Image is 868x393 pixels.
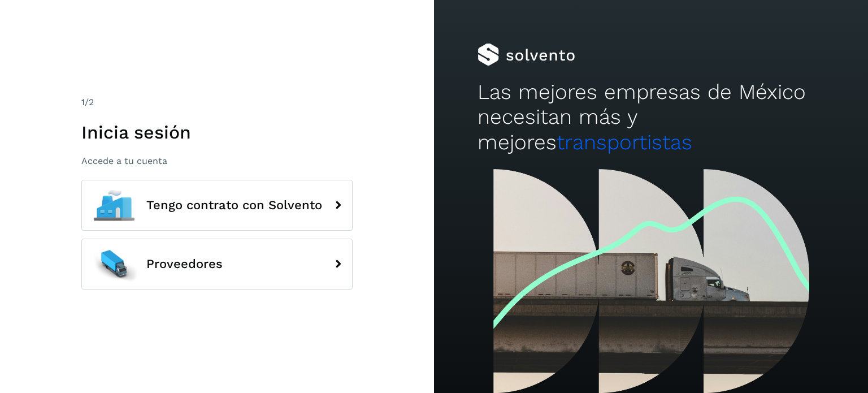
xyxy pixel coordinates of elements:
[81,156,353,166] p: Accede a tu cuenta
[478,80,824,155] h2: Las mejores empresas de México necesitan más y mejores
[146,257,223,271] span: Proveedores
[557,130,692,154] span: transportistas
[81,239,353,290] button: Proveedores
[146,198,322,212] span: Tengo contrato con Solvento
[81,180,353,231] button: Tengo contrato con Solvento
[81,97,85,107] span: 1
[81,122,353,143] h1: Inicia sesión
[81,96,353,109] div: /2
